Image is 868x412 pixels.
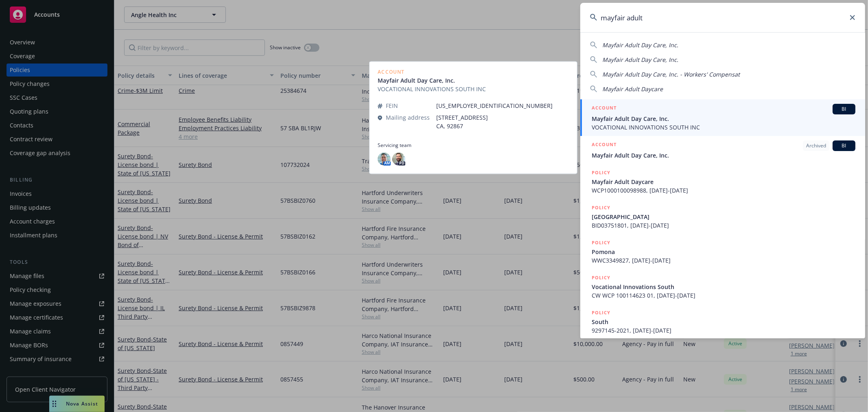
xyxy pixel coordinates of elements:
span: Mayfair Adult Day Care, Inc. [602,41,678,49]
span: BI [836,142,852,149]
a: POLICYVocational Innovations SouthCW WCP 100114623 01, [DATE]-[DATE] [580,269,865,304]
h5: POLICY [592,274,610,282]
span: VOCATIONAL INNOVATIONS SOUTH INC [592,123,855,131]
h5: ACCOUNT [592,140,617,150]
a: POLICY[GEOGRAPHIC_DATA]BID03751801, [DATE]-[DATE] [580,199,865,234]
span: Mayfair Adult Day Care, Inc. [602,56,678,64]
h5: ACCOUNT [592,104,617,114]
a: ACCOUNTBIMayfair Adult Day Care, Inc.VOCATIONAL INNOVATIONS SOUTH INC [580,99,865,136]
span: CW WCP 100114623 01, [DATE]-[DATE] [592,291,855,300]
span: Mayfair Adult Day Care, Inc. [592,114,855,123]
h5: POLICY [592,169,610,177]
span: Mayfair Adult Day Care, Inc. [592,151,855,160]
h5: POLICY [592,309,610,317]
a: POLICYMayfair Adult DaycareWCP1000100098988, [DATE]-[DATE] [580,164,865,199]
span: WCP1000100098988, [DATE]-[DATE] [592,186,855,195]
span: BI [836,105,852,113]
a: POLICYPomonaWWC3349827, [DATE]-[DATE] [580,234,865,269]
a: ACCOUNTArchivedBIMayfair Adult Day Care, Inc. [580,136,865,164]
span: Mayfair Adult Daycare [592,178,855,186]
span: Archived [806,142,826,149]
span: Pomona [592,248,855,256]
span: WWC3349827, [DATE]-[DATE] [592,256,855,265]
h5: POLICY [592,204,610,212]
span: Mayfair Adult Day Care, Inc. - Workers' Compensat [602,70,740,78]
span: Vocational Innovations South [592,283,855,291]
span: South [592,318,855,326]
h5: POLICY [592,239,610,247]
span: Mayfair Adult Daycare [602,85,663,93]
span: 9297145-2021, [DATE]-[DATE] [592,326,855,335]
span: BID03751801, [DATE]-[DATE] [592,221,855,230]
span: [GEOGRAPHIC_DATA] [592,213,855,221]
a: POLICYSouth9297145-2021, [DATE]-[DATE] [580,304,865,339]
input: Search... [580,3,865,32]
